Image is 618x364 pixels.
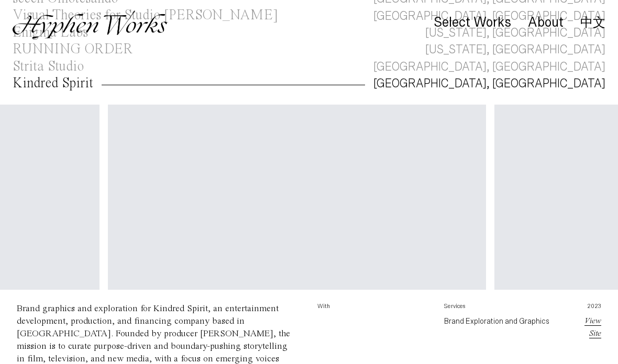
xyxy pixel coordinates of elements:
div: Kindred Spirit [13,76,93,90]
div: [US_STATE], [GEOGRAPHIC_DATA] [425,41,605,58]
img: Hyphen Works [13,10,167,39]
a: 中文 [580,17,605,28]
video: Your browser does not support the video tag. [108,105,486,293]
a: About [528,17,564,29]
div: Select Works [434,15,511,30]
p: Brand Exploration and Graphics [444,315,554,327]
div: About [528,15,564,30]
div: RUNNING ORDER [13,42,133,56]
p: 2023 [571,302,601,315]
a: View Site [584,317,601,338]
div: [GEOGRAPHIC_DATA], [GEOGRAPHIC_DATA] [373,59,605,75]
div: [GEOGRAPHIC_DATA], [GEOGRAPHIC_DATA] [373,75,605,92]
p: Services [444,302,554,315]
div: Strita Studio [13,60,84,74]
a: Select Works [434,17,511,29]
p: With [317,302,427,315]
